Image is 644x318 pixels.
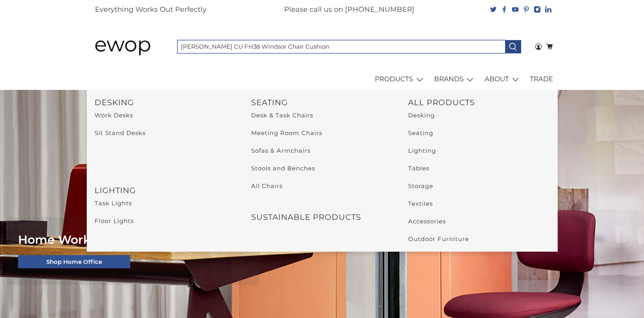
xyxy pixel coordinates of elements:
[408,217,446,225] a: Accessories
[408,235,469,243] a: Outdoor Furniture
[95,186,136,195] a: LIGHTING
[251,147,310,154] a: Sofas & Armchairs
[18,232,174,247] span: Home Working Essentials
[95,129,146,137] a: Sit Stand Desks
[251,129,322,137] a: Meeting Room Chairs
[408,147,436,154] a: Lighting
[525,68,558,90] a: TRADE
[430,68,480,90] a: BRANDS
[408,182,433,190] a: Storage
[18,255,130,269] a: Shop Home Office
[408,98,475,107] a: ALL PRODUCTS
[408,111,435,119] a: Desking
[251,98,288,107] a: SEATING
[408,164,429,172] a: Tables
[95,111,133,119] a: Work Desks
[177,40,505,53] input: What are you looking for?
[408,200,433,207] a: Textiles
[251,164,315,172] a: Stools and Benches
[251,182,283,190] a: All Chairs
[87,68,558,90] nav: main navigation
[95,4,206,15] p: Everything Works Out Perfectly
[95,199,132,207] a: Task Lights
[95,98,134,107] a: DESKING
[95,217,134,225] a: Floor Lights
[251,212,361,222] a: SUSTAINABLE PRODUCTS
[284,4,414,15] p: Please call us on [PHONE_NUMBER]
[408,129,433,137] a: Seating
[480,68,525,90] a: ABOUT
[370,68,430,90] a: PRODUCTS
[251,111,313,119] a: Desk & Task Chairs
